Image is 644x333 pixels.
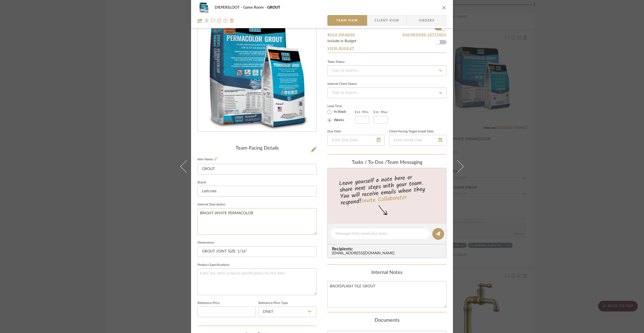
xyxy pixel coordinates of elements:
button: Bulk Manage [327,32,356,37]
span: Recipients: [332,247,444,251]
label: Client-Facing Target Install Date [389,130,434,133]
button: close [442,5,447,10]
span: Tasks / To-Dos / [352,160,387,165]
label: Reference Price [197,302,219,305]
div: team Messaging [327,160,447,166]
div: 0 [198,15,316,132]
input: Enter Due Date [327,135,385,146]
input: Enter Brand [197,186,317,197]
img: e850cfff-f5ff-429f-a234-2b5f2e2d021a_48x40.jpg [197,2,210,13]
button: Dashboard Settings [402,32,447,37]
span: Client View [375,15,399,26]
div: Leave yourself a note here or share next steps with your team. You will receive emails when they ... [327,172,447,208]
span: Orders [413,15,440,26]
label: Reference Price Type [258,302,288,305]
div: Internal Notes [327,270,447,276]
div: [EMAIL_ADDRESS][DOMAIN_NAME] [332,251,444,256]
mat-radio-group: Select item type [327,108,355,124]
input: Enter the dimensions of this item [197,246,317,257]
label: Brand [197,181,206,184]
span: DIEPERSLOOT [215,6,243,9]
label: Dimensions [197,241,214,244]
div: Team Status [327,61,345,63]
input: Enter Install Date [389,135,447,146]
label: Due Date [327,130,341,133]
label: Lead Time [327,104,355,108]
span: GROUT [267,6,280,9]
span: Game Room [243,6,267,9]
a: View Budget [327,46,447,50]
span: Team View [336,15,358,26]
input: Type to Search… [327,88,447,98]
label: Est. Max [374,110,388,114]
div: Documents [327,318,447,324]
input: Type to Search… [327,65,447,76]
a: Invite Collaborator [361,193,407,206]
img: Remove from project [230,19,234,23]
label: Weeks [333,118,344,123]
label: In Stock [333,110,346,114]
input: Enter Item Name [197,164,317,175]
img: e850cfff-f5ff-429f-a234-2b5f2e2d021a_436x436.jpg [199,15,315,132]
label: Item Name [197,157,217,162]
label: Internal Description [197,203,225,206]
div: Team-Facing Details [197,146,317,151]
label: Product Specifications [197,264,229,266]
label: Est. Min [355,110,369,114]
div: Internal Client Status [327,83,357,85]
